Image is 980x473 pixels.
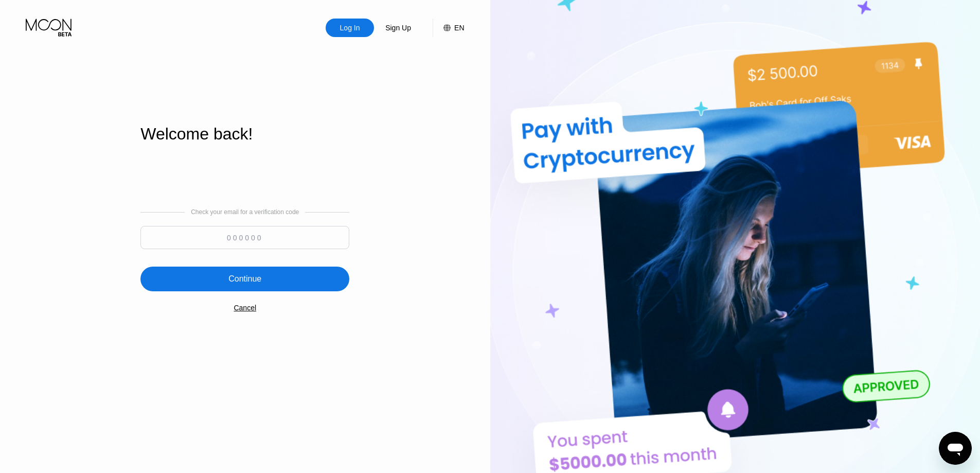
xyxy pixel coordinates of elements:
[384,23,412,33] div: Sign Up
[140,226,349,249] input: 000000
[140,125,349,144] div: Welcome back!
[234,304,256,312] div: Cancel
[374,19,422,37] div: Sign Up
[326,19,374,37] div: Log In
[228,274,261,284] div: Continue
[454,24,464,32] div: EN
[939,432,972,465] iframe: Przycisk umożliwiający otwarcie okna komunikatora
[339,23,361,33] div: Log In
[191,208,299,216] div: Check your email for a verification code
[433,19,464,37] div: EN
[140,267,349,291] div: Continue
